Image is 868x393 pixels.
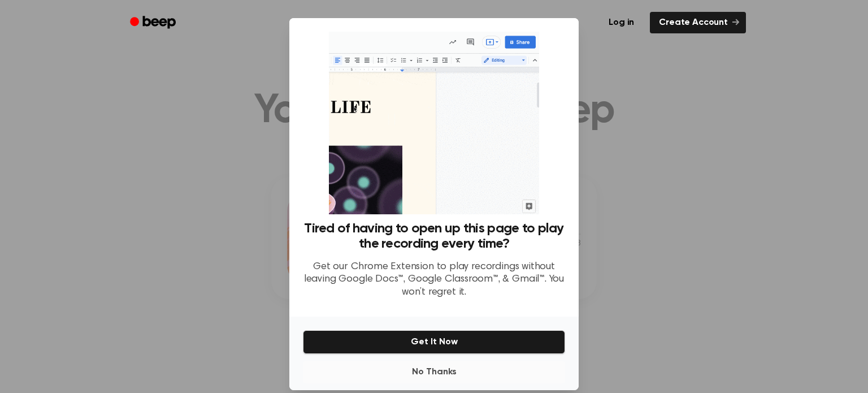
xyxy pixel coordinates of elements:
a: Log in [600,12,643,33]
img: Beep extension in action [329,32,539,214]
a: Beep [122,12,186,34]
button: No Thanks [303,361,565,383]
button: Get It Now [303,330,565,354]
h3: Tired of having to open up this page to play the recording every time? [303,221,565,252]
p: Get our Chrome Extension to play recordings without leaving Google Docs™, Google Classroom™, & Gm... [303,261,565,299]
a: Create Account [650,12,746,33]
